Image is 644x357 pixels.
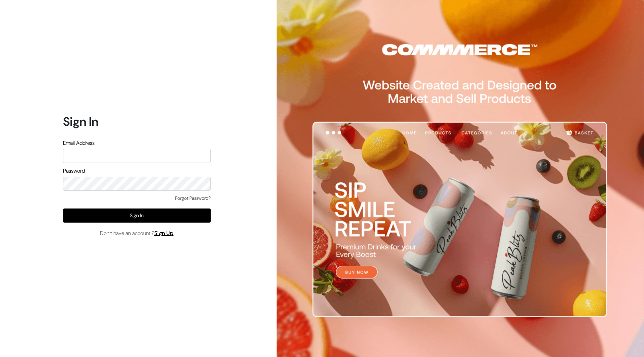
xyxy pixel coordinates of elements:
[100,229,174,237] span: Don’t have an account ?
[63,139,95,147] label: Email Address
[63,167,85,175] label: Password
[63,114,211,129] h1: Sign In
[175,195,211,202] a: Forgot Password?
[63,209,211,223] button: Sign In
[154,230,174,237] a: Sign Up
